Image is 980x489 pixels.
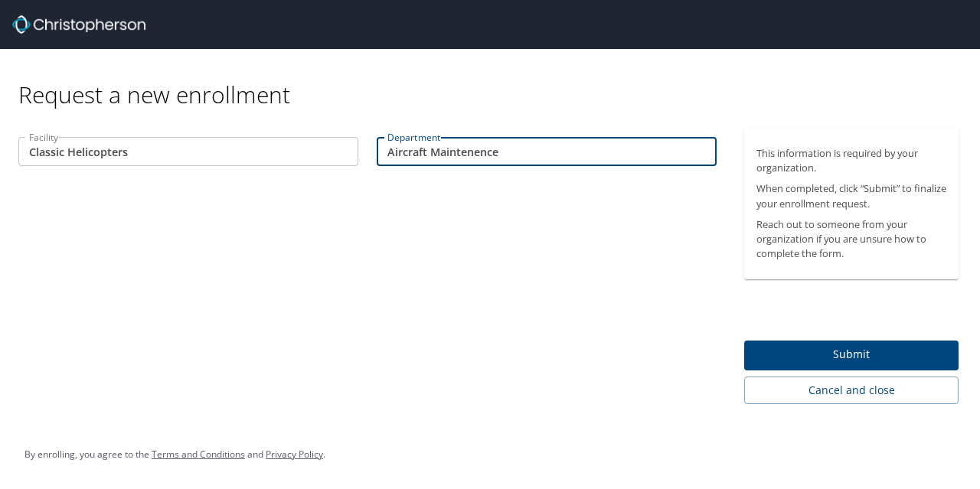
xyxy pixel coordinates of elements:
a: Privacy Policy [266,448,323,461]
input: EX: [377,137,717,166]
span: Cancel and close [756,381,946,400]
p: Reach out to someone from your organization if you are unsure how to complete the form. [756,217,946,262]
div: By enrolling, you agree to the and . [24,435,325,474]
p: When completed, click “Submit” to finalize your enrollment request. [756,181,946,210]
input: EX: [18,137,358,166]
a: Terms and Conditions [152,448,245,461]
div: Request a new enrollment [18,49,971,109]
img: cbt logo [12,15,145,34]
p: This information is required by your organization. [756,146,946,175]
button: Submit [744,341,959,370]
button: Cancel and close [744,377,959,405]
span: Submit [756,345,946,364]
